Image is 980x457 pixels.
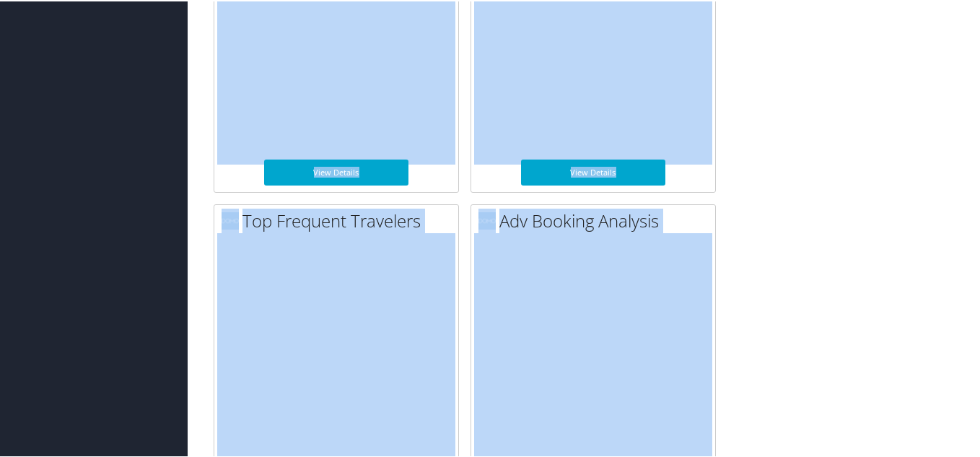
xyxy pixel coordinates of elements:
a: View Details [264,158,408,184]
h2: Top Frequent Travelers [222,207,458,232]
h2: Adv Booking Analysis [478,207,715,232]
img: domo-logo.png [222,211,239,228]
a: View Details [521,158,665,184]
img: domo-logo.png [478,211,496,228]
